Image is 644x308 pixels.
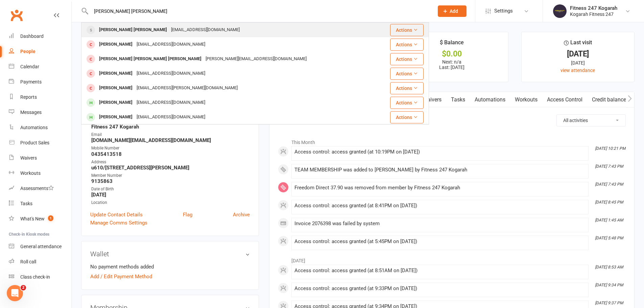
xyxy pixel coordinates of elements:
div: What's New [20,216,45,221]
a: Roll call [9,254,71,269]
h3: Wallet [90,250,250,258]
strong: 9135863 [91,178,250,184]
div: Invoice 2076398 was failed by system [294,221,586,227]
div: [PERSON_NAME] [97,69,135,78]
a: Update Contact Details [90,211,143,219]
a: Workouts [9,166,71,181]
div: Calendar [20,64,39,69]
div: [PERSON_NAME] [97,40,135,49]
a: Calendar [9,59,71,74]
a: General attendance kiosk mode [9,239,71,254]
li: No payment methods added [90,263,250,271]
a: Dashboard [9,29,71,44]
strong: Fitness 247 Kogarah [91,124,250,130]
div: [PERSON_NAME] [97,83,135,93]
a: Workouts [510,92,542,108]
div: Messages [20,110,42,115]
a: Class kiosk mode [9,269,71,285]
i: [DATE] 5:48 PM [595,236,623,240]
a: Reports [9,90,71,105]
div: Automations [20,125,48,130]
a: Waivers [418,92,446,108]
strong: 0435413518 [91,151,250,157]
div: Access control: access granted (at 10:19PM on [DATE]) [294,149,586,155]
div: Date of Birth [91,186,250,192]
div: Tasks [20,201,32,206]
a: Clubworx [8,7,25,24]
i: [DATE] 1:45 AM [595,218,623,222]
div: Freedom Direct 37.90 was removed from member by Fitness 247 Kogarah [294,185,586,191]
div: [EMAIL_ADDRESS][PERSON_NAME][DOMAIN_NAME] [135,83,240,93]
div: Location [91,199,250,206]
i: [DATE] 7:43 PM [595,164,623,169]
i: [DATE] 9:37 PM [595,301,623,305]
div: Waivers [20,155,37,161]
div: Workouts [20,170,41,176]
a: Access Control [542,92,587,108]
div: [DATE] [528,50,628,57]
div: Email [91,132,250,138]
div: Class check-in [20,274,50,280]
div: Address [91,159,250,165]
strong: u610/[STREET_ADDRESS][PERSON_NAME] [91,165,250,171]
div: [PERSON_NAME] [PERSON_NAME] [97,25,169,35]
button: Actions [390,111,424,123]
a: Automations [470,92,510,108]
a: What's New1 [9,211,71,227]
p: Next: n/a Last: [DATE] [402,59,502,70]
div: Assessments [20,186,54,191]
div: General attendance [20,244,62,249]
a: People [9,44,71,59]
i: [DATE] 8:45 PM [595,200,623,205]
strong: [DATE] [91,192,250,198]
a: Manage Comms Settings [90,219,147,227]
a: view attendance [560,68,595,73]
a: Automations [9,120,71,135]
div: Dashboard [20,33,44,39]
div: Reports [20,94,37,100]
i: [DATE] 7:43 PM [595,182,623,187]
div: Kogarah Fitness 247 [570,11,617,17]
span: 2 [21,285,26,290]
span: Add [450,8,458,14]
div: Payments [20,79,42,85]
div: [PERSON_NAME][EMAIL_ADDRESS][DOMAIN_NAME] [204,54,309,64]
a: Tasks [9,196,71,211]
div: Last visit [564,38,592,50]
div: [EMAIL_ADDRESS][DOMAIN_NAME] [135,40,207,49]
i: [DATE] 9:34 PM [595,283,623,287]
div: TEAM MEMBERSHIP was added to [PERSON_NAME] by Fitness 247 Kogarah [294,167,586,173]
button: Actions [390,53,424,65]
div: Access control: access granted (at 8:51AM on [DATE]) [294,268,586,274]
i: [DATE] 10:21 PM [595,146,625,151]
div: Member Number [91,172,250,179]
li: This Month [278,135,626,146]
button: Actions [390,97,424,109]
div: [PERSON_NAME] [97,112,135,122]
span: 1 [48,215,53,221]
div: People [20,49,35,54]
div: [EMAIL_ADDRESS][DOMAIN_NAME] [169,25,242,35]
div: [EMAIL_ADDRESS][DOMAIN_NAME] [135,98,207,108]
button: Actions [390,82,424,94]
a: Tasks [446,92,470,108]
button: Actions [390,39,424,51]
div: [PERSON_NAME] [97,98,135,108]
h3: Activity [278,114,626,125]
div: Product Sales [20,140,49,145]
div: Access control: access granted (at 9:33PM on [DATE]) [294,286,586,291]
div: Fitness 247 Kogarah [570,5,617,11]
li: [DATE] [278,254,626,264]
div: Access control: access granted (at 8:41PM on [DATE]) [294,203,586,209]
a: Add / Edit Payment Method [90,273,152,281]
strong: [DOMAIN_NAME][EMAIL_ADDRESS][DOMAIN_NAME] [91,137,250,143]
div: $ Balance [440,38,464,50]
a: Archive [233,211,250,219]
span: Settings [494,3,513,19]
a: Messages [9,105,71,120]
button: Actions [390,68,424,80]
div: Roll call [20,259,36,264]
iframe: Intercom live chat [7,285,23,301]
a: Waivers [9,150,71,166]
div: [PERSON_NAME] [PERSON_NAME] [PERSON_NAME] [97,54,204,64]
